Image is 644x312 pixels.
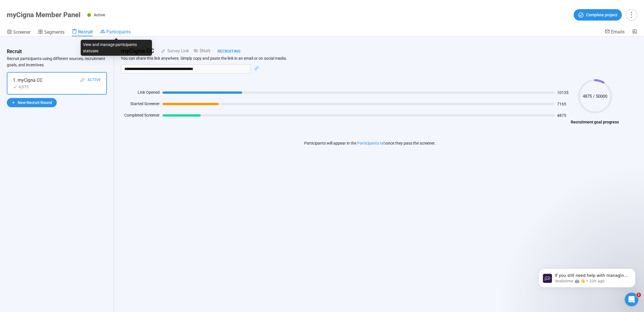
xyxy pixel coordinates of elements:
span: plus [11,101,15,105]
span: 7165 [557,102,568,106]
button: Complete project [574,9,622,21]
div: View and manage participants statuses [81,40,152,56]
span: 4875 / 50000 [578,94,612,99]
a: Emails [605,29,625,36]
span: 10135 [557,91,568,95]
h1: myCigna Member Panel [7,11,80,19]
span: link [254,66,259,71]
span: Emails [611,29,625,35]
p: Recruit participants using different sources, recruitment goals, and incentives. [7,55,107,68]
div: 1. myCigna CC [13,77,42,84]
button: more [626,9,637,21]
div: Link Opened [121,89,160,98]
a: Screener [7,29,31,36]
div: Active [88,77,101,84]
p: Participants will appear in the once they pass the screener. [304,140,436,146]
div: Survey Link [165,48,189,55]
h4: Recruitment goal progress [571,119,619,125]
span: link [80,78,85,82]
a: Recruit [72,29,93,36]
span: Participants [106,29,131,35]
div: Recruiting [210,48,240,54]
span: Segments [44,29,64,35]
span: 1 [636,293,641,297]
div: $NaN [189,48,210,55]
span: link [154,49,165,53]
span: Active [94,13,105,17]
div: 4,875 [13,84,30,90]
iframe: Intercom live chat [625,293,638,306]
h3: Recruit [7,48,22,55]
p: You can share this link anywhere. Simply copy and paste the link in an email or on social media. [121,56,619,61]
span: Recruit [78,29,93,35]
span: Complete project [586,12,617,18]
a: Participants tab [357,141,386,145]
button: plusNew Recruit Round [7,98,57,107]
span: 4875 [557,113,568,117]
span: New Recruit Round [18,99,52,106]
div: Started Screener [121,101,160,109]
iframe: Intercom notifications message [530,257,644,297]
a: Participants [100,29,131,36]
span: more [627,11,635,19]
a: Segments [38,29,64,36]
span: Screener [13,29,31,35]
div: Completed Screener [121,112,160,121]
